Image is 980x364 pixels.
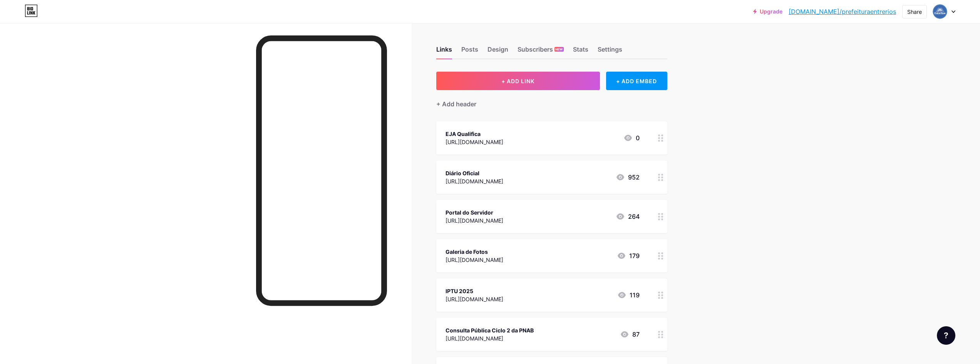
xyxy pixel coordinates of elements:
div: Diário Oficial [446,169,503,177]
div: Portal do Servidor [446,208,503,216]
div: [URL][DOMAIN_NAME] [446,177,503,185]
a: [DOMAIN_NAME]/prefeituraentrerios [789,7,896,16]
div: EJA Qualifica [446,130,503,138]
div: 264 [616,212,640,221]
div: Share [907,8,922,16]
div: [URL][DOMAIN_NAME] [446,216,503,225]
img: ASCOM ENTRE RIOS [933,4,947,19]
div: Consulta Pública Ciclo 2 da PNAB [446,326,534,334]
span: NEW [555,47,563,52]
a: Upgrade [753,8,782,15]
div: + Add header [436,99,476,109]
div: Stats [573,45,588,59]
span: + ADD LINK [501,78,534,84]
button: + ADD LINK [436,72,600,90]
div: 119 [617,290,640,300]
div: 179 [617,251,640,260]
div: 87 [620,330,640,339]
div: Galeria de Fotos [446,248,503,256]
div: Links [436,45,452,59]
div: [URL][DOMAIN_NAME] [446,295,503,303]
div: [URL][DOMAIN_NAME] [446,334,534,342]
div: 0 [623,133,640,143]
div: 952 [616,173,640,182]
div: IPTU 2025 [446,287,503,295]
div: Design [487,45,508,59]
div: + ADD EMBED [606,72,667,90]
div: [URL][DOMAIN_NAME] [446,256,503,264]
div: Subscribers [518,45,564,59]
div: [URL][DOMAIN_NAME] [446,138,503,146]
div: Posts [461,45,478,59]
div: Settings [598,45,622,59]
